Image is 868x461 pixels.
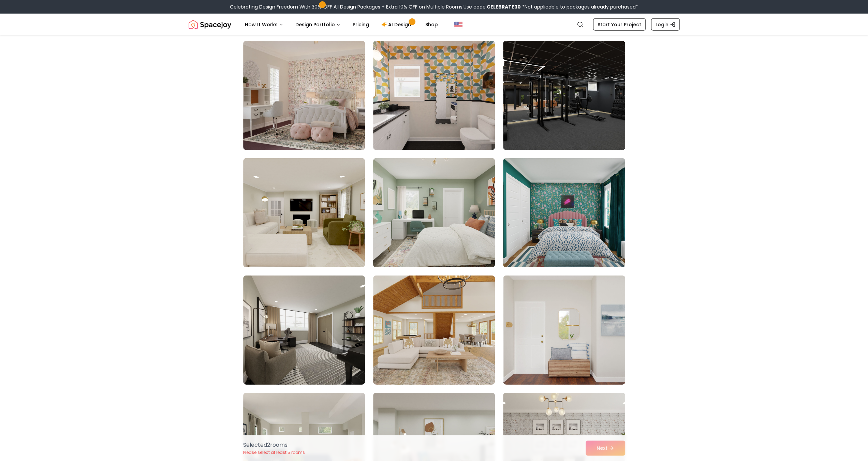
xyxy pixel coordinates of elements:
[243,41,365,150] img: Room room-52
[464,3,521,10] span: Use code:
[503,158,625,267] img: Room room-57
[373,276,495,385] img: Room room-59
[230,3,638,10] div: Celebrating Design Freedom With 30% OFF All Design Packages + Extra 10% OFF on Multiple Rooms.
[189,14,680,35] nav: Global
[243,441,305,449] p: Selected 2 room s
[373,41,495,150] img: Room room-53
[243,276,365,385] img: Room room-58
[290,18,346,31] button: Design Portfolio
[487,3,521,10] b: CELEBRATE30
[503,41,625,150] img: Room room-54
[243,450,305,455] p: Please select at least 5 rooms
[503,276,625,385] img: Room room-60
[347,18,374,31] a: Pricing
[651,18,680,31] a: Login
[370,155,498,270] img: Room room-56
[521,3,638,10] span: *Not applicable to packages already purchased*
[189,18,231,31] a: Spacejoy
[239,18,443,31] nav: Main
[454,20,462,29] img: United States
[189,18,231,31] img: Spacejoy Logo
[593,18,646,31] a: Start Your Project
[239,18,289,31] button: How It Works
[420,18,443,31] a: Shop
[243,158,365,267] img: Room room-55
[376,18,418,31] a: AI Design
